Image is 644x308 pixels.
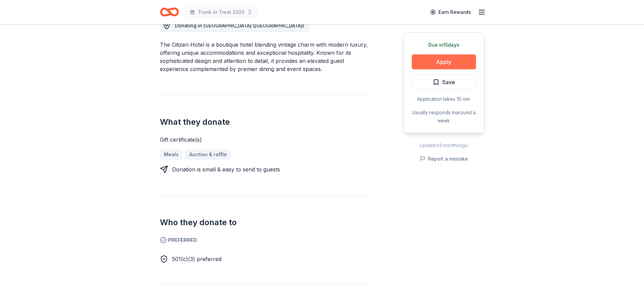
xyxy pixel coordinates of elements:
[412,95,476,103] div: Application takes 10 min
[160,41,371,73] div: The Citizen Hotel is a boutique hotel blending vintage charm with modern luxury, offering unique ...
[412,109,476,125] div: Usually responds in around a week
[442,78,455,87] span: Save
[420,155,468,163] button: Report a mistake
[185,149,231,160] a: Auction & raffle
[412,41,476,49] div: Due in 15 days
[160,117,371,127] h2: What they donate
[198,8,244,16] span: Trunk or Treat 2025
[172,256,221,262] span: 501(c)(3) preferred
[184,5,258,19] button: Trunk or Treat 2025
[426,6,475,18] a: Earn Rewards
[412,75,476,90] button: Save
[160,236,371,244] span: Preferred
[160,136,371,144] div: Gift certificate(s)
[160,217,371,228] h2: Who they donate to
[160,4,179,20] a: Home
[172,165,280,173] div: Donation is small & easy to send to guests
[160,149,183,160] a: Meals
[403,141,484,149] div: Updated 3 months ago
[175,23,304,28] span: Donating in [GEOGRAPHIC_DATA] ([GEOGRAPHIC_DATA])
[412,54,476,69] button: Apply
